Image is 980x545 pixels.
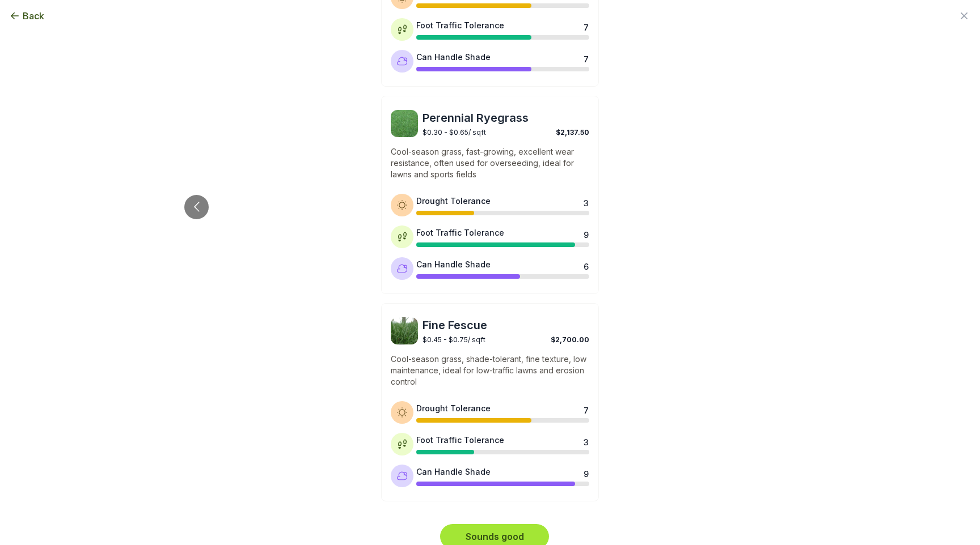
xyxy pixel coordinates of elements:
span: Fine Fescue [423,317,589,333]
button: Back [9,9,44,23]
span: Back [23,9,44,23]
span: Perennial Ryegrass [423,110,589,126]
button: Go to previous slide [184,195,209,219]
img: Fine Fescue sod image [391,317,418,344]
div: 3 [584,197,588,206]
img: Foot traffic tolerance icon [396,438,408,450]
div: Can Handle Shade [416,258,491,270]
div: Foot Traffic Tolerance [416,434,504,446]
span: $2,700.00 [551,335,589,344]
img: Drought tolerance icon [396,407,408,418]
div: 9 [584,468,588,477]
div: 6 [584,261,588,270]
div: Can Handle Shade [416,466,491,478]
div: Can Handle Shade [416,51,491,63]
div: 7 [584,405,588,414]
img: Foot traffic tolerance icon [396,231,408,242]
img: Perennial Ryegrass sod image [391,110,418,137]
img: Shade tolerance icon [396,56,408,67]
span: $0.45 - $0.75 / sqft [423,335,485,344]
div: Drought Tolerance [416,195,491,207]
p: Cool-season grass, shade-tolerant, fine texture, low maintenance, ideal for low-traffic lawns and... [391,354,589,388]
div: Drought Tolerance [416,402,491,414]
img: Shade tolerance icon [396,263,408,274]
span: $0.30 - $0.65 / sqft [423,128,486,137]
div: 9 [584,229,588,238]
img: Drought tolerance icon [396,199,408,211]
img: Shade tolerance icon [396,470,408,482]
div: 3 [584,436,588,445]
div: 7 [584,53,588,62]
span: $2,137.50 [556,128,589,137]
div: Foot Traffic Tolerance [416,227,504,239]
p: Cool-season grass, fast-growing, excellent wear resistance, often used for overseeding, ideal for... [391,146,589,180]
